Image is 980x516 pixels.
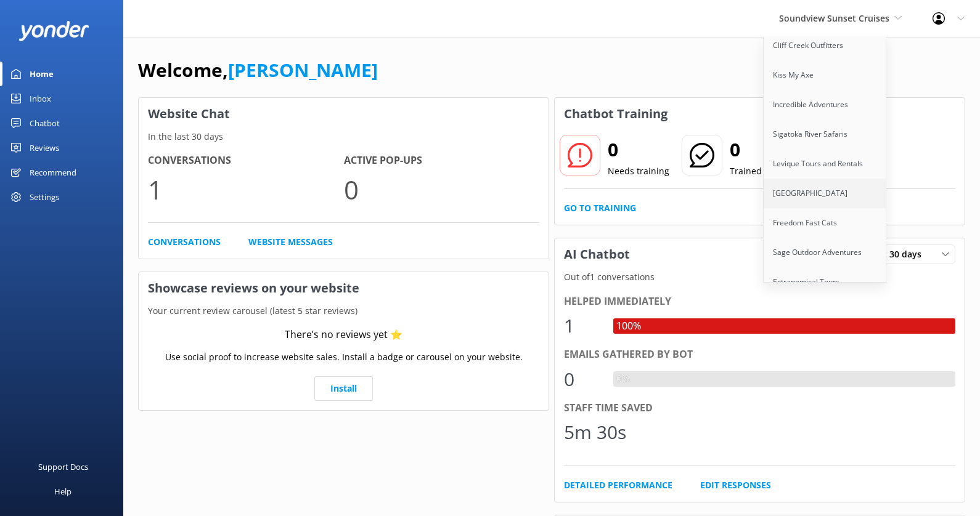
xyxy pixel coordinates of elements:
h4: Active Pop-ups [344,153,540,169]
div: Support Docs [38,454,88,479]
h3: Chatbot Training [555,98,677,130]
p: In the last 30 days [139,130,549,143]
p: Use social proof to increase website sales. Install a badge or carousel on your website. [165,350,523,364]
a: Edit Responses [700,478,771,492]
div: Help [54,479,71,504]
a: Conversations [148,235,221,249]
p: 1 [148,169,344,210]
span: Soundview Sunset Cruises [779,12,889,24]
a: Website Messages [248,235,333,249]
a: Install [314,376,373,401]
div: 0% [613,371,633,387]
p: Out of 1 conversations [555,270,965,284]
a: Go to Training [564,201,636,215]
a: Detailed Performance [564,478,672,492]
div: Chatbot [30,111,60,135]
div: Helped immediately [564,294,955,310]
a: Extranomical Tours [764,267,887,297]
div: 100% [613,318,644,334]
p: 0 [344,169,540,210]
a: Freedom Fast Cats [764,208,887,238]
p: Needs training [608,164,669,178]
div: 1 [564,311,601,341]
h2: 0 [608,135,669,164]
p: Trained in the last 30 days [730,164,839,178]
div: Reviews [30,135,59,160]
div: Settings [30,185,59,209]
div: 5m 30s [564,417,626,447]
div: Home [30,62,54,86]
div: Staff time saved [564,400,955,416]
h1: Welcome, [138,55,378,85]
div: Inbox [30,86,51,111]
span: Last 30 days [869,248,929,261]
div: Emails gathered by bot [564,347,955,363]
h4: Conversations [148,153,344,169]
a: [GEOGRAPHIC_DATA] [764,179,887,208]
a: Kiss My Axe [764,60,887,90]
div: Recommend [30,160,76,185]
h3: Showcase reviews on your website [139,272,549,304]
img: yonder-white-logo.png [18,21,89,41]
div: There’s no reviews yet ⭐ [285,327,402,343]
a: Cliff Creek Outfitters [764,31,887,60]
h2: 0 [730,135,839,164]
div: 0 [564,365,601,394]
a: Sigatoka River Safaris [764,119,887,149]
h3: AI Chatbot [555,238,639,270]
p: Your current review carousel (latest 5 star reviews) [139,304,549,318]
h3: Website Chat [139,98,549,130]
a: [PERSON_NAME] [228,57,378,83]
a: Levique Tours and Rentals [764,149,887,179]
a: Sage Outdoor Adventures [764,238,887,267]
a: Incredible Adventures [764,90,887,119]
